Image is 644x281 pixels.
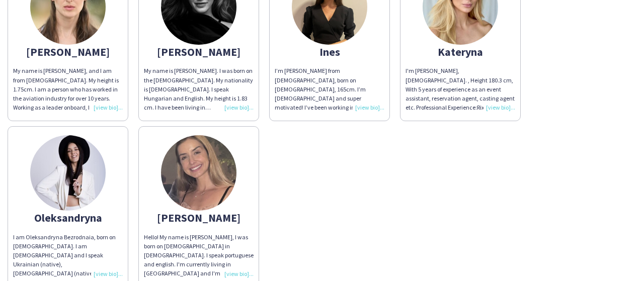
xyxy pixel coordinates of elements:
[30,135,106,211] img: thumb-662b7dc40f52e.jpeg
[144,47,254,56] div: [PERSON_NAME]
[144,66,254,112] div: My name is [PERSON_NAME]. I was born on the [DEMOGRAPHIC_DATA]. My nationality is [DEMOGRAPHIC_DA...
[13,47,123,56] div: [PERSON_NAME]
[406,66,515,112] div: I'm [PERSON_NAME], [DEMOGRAPHIC_DATA]. , Height 180.3 cm, With 5 years of experience as an event ...
[144,233,254,278] div: Hello! My name is [PERSON_NAME], I was born on [DEMOGRAPHIC_DATA] in [DEMOGRAPHIC_DATA]. I speak ...
[144,213,254,222] div: [PERSON_NAME]
[161,135,236,211] img: thumb-2a57d731-b7b6-492a-b9b5-2b59371f8645.jpg
[406,47,515,56] div: Kateryna
[275,47,384,56] div: Ines
[13,213,123,222] div: Oleksandryna
[13,233,123,278] div: I am Oleksandryna Bezrodnaia, born on [DEMOGRAPHIC_DATA]. I am [DEMOGRAPHIC_DATA] and I speak Ukr...
[13,66,123,112] div: My name is [PERSON_NAME], and I am from [DEMOGRAPHIC_DATA]. My height is 1.75cm. I am a person wh...
[275,66,384,112] div: I’m [PERSON_NAME] from [DEMOGRAPHIC_DATA], born on [DEMOGRAPHIC_DATA], 165cm. I’m [DEMOGRAPHIC_DA...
